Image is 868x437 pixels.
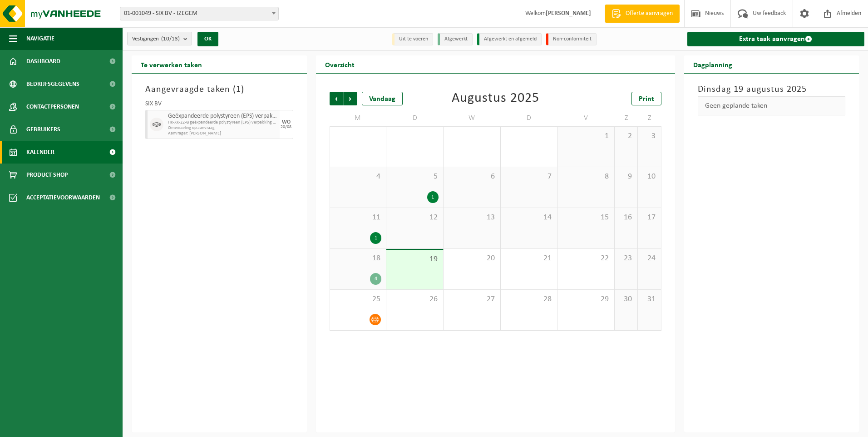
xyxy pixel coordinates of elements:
[615,110,638,126] td: Z
[619,294,633,304] span: 30
[392,33,433,45] li: Uit te voeren
[698,96,846,115] div: Geen geplande taken
[639,95,654,103] span: Print
[448,294,496,304] span: 27
[26,27,54,50] span: Navigatie
[127,32,192,45] button: Vestigingen(10/13)
[391,254,439,264] span: 19
[362,92,403,105] div: Vandaag
[26,50,60,73] span: Dashboard
[427,191,439,203] div: 1
[642,253,656,263] span: 24
[26,164,68,186] span: Product Shop
[642,131,656,141] span: 3
[684,55,741,73] h2: Dagplanning
[168,120,277,125] span: HK-XK-22-G geëxpandeerde polystyreen (EPS) verpakking (> 1 m
[698,83,846,96] h3: Dinsdag 19 augustus 2025
[562,172,610,182] span: 8
[452,92,539,105] div: Augustus 2025
[335,253,382,263] span: 18
[605,5,680,23] a: Offerte aanvragen
[562,131,610,141] span: 1
[120,7,278,20] span: 01-001049 - SIX BV - IZEGEM
[642,172,656,182] span: 10
[168,113,277,120] span: Geëxpandeerde polystyreen (EPS) verpakking (> 1 m² per stuk), recycleerbaar
[505,294,553,304] span: 28
[26,118,60,141] span: Gebruikers
[168,131,277,136] span: Aanvrager: [PERSON_NAME]
[168,125,277,131] span: Omwisseling op aanvraag
[631,92,661,105] a: Print
[370,273,381,285] div: 4
[638,110,661,126] td: Z
[562,253,610,263] span: 22
[197,32,218,46] button: OK
[619,131,633,141] span: 2
[26,73,79,95] span: Bedrijfsgegevens
[282,119,291,125] div: WO
[448,172,496,182] span: 6
[448,253,496,263] span: 20
[391,294,439,304] span: 26
[335,294,382,304] span: 25
[330,110,387,126] td: M
[562,294,610,304] span: 29
[505,253,553,263] span: 21
[236,85,241,94] span: 1
[145,83,293,96] h3: Aangevraagde taken ( )
[623,9,675,18] span: Offerte aanvragen
[687,32,865,46] a: Extra taak aanvragen
[386,110,444,126] td: D
[26,186,100,209] span: Acceptatievoorwaarden
[132,32,180,46] span: Vestigingen
[546,33,597,45] li: Non-conformiteit
[281,125,291,129] div: 20/08
[438,33,473,45] li: Afgewerkt
[642,294,656,304] span: 31
[391,172,439,182] span: 5
[448,213,496,223] span: 13
[505,172,553,182] span: 7
[505,213,553,223] span: 14
[619,253,633,263] span: 23
[26,141,54,164] span: Kalender
[619,213,633,223] span: 16
[344,92,357,105] span: Volgende
[120,7,279,20] span: 01-001049 - SIX BV - IZEGEM
[546,10,591,17] strong: [PERSON_NAME]
[335,213,382,223] span: 11
[619,172,633,182] span: 9
[501,110,558,126] td: D
[161,36,180,42] count: (10/13)
[330,92,343,105] span: Vorige
[562,213,610,223] span: 15
[557,110,615,126] td: V
[370,232,381,244] div: 1
[335,172,382,182] span: 4
[316,55,364,73] h2: Overzicht
[132,55,211,73] h2: Te verwerken taken
[391,213,439,223] span: 12
[477,33,542,45] li: Afgewerkt en afgemeld
[444,110,501,126] td: W
[642,213,656,223] span: 17
[26,95,79,118] span: Contactpersonen
[145,101,293,110] div: SIX BV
